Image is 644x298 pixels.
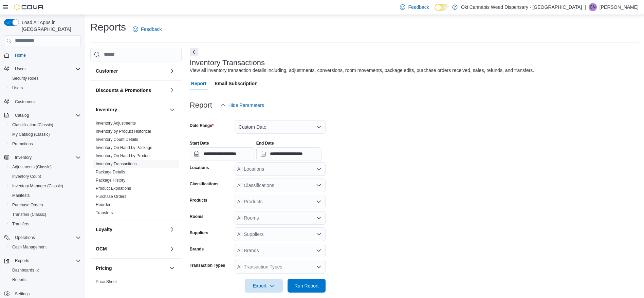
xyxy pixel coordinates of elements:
button: Run Report [288,279,326,293]
span: Classification (Classic) [10,121,81,129]
span: Dashboards [12,267,39,273]
span: Product Expirations [96,186,131,191]
a: Customers [12,98,37,106]
button: Customer [96,68,167,74]
button: Catalog [12,111,32,119]
h3: Loyalty [96,226,112,233]
span: Email Subscription [215,77,258,90]
label: Start Date [190,141,209,146]
button: My Catalog (Classic) [7,130,84,139]
span: Inventory Count [10,172,81,181]
input: Dark Mode [435,4,449,11]
button: Next [190,48,198,56]
button: Open list of options [316,166,321,172]
button: Reports [1,256,84,265]
h3: OCM [96,245,107,252]
span: Inventory On Hand by Package [96,145,152,150]
button: Open list of options [316,199,321,204]
span: Transfers [96,210,113,216]
span: Reports [12,277,26,282]
span: CN [590,3,595,11]
img: Cova [14,4,44,11]
span: Feedback [408,4,429,11]
button: Promotions [7,139,84,149]
a: Purchase Orders [10,201,46,209]
button: Reports [12,257,32,265]
div: Pricing [90,278,182,288]
span: Package Details [96,169,125,175]
a: Purchase Orders [96,194,127,199]
span: Operations [12,234,81,242]
div: View all inventory transaction details including, adjustments, conversions, room movements, packa... [190,67,534,74]
a: Home [12,51,29,59]
div: Chyenne Nicol [589,3,597,11]
span: Inventory Count Details [96,137,138,142]
span: Inventory [15,155,32,160]
a: Dashboards [10,266,42,274]
span: Load All Apps in [GEOGRAPHIC_DATA] [19,19,81,33]
button: Security Roles [7,74,84,83]
button: Inventory [168,106,176,114]
div: Inventory [90,119,182,220]
h3: Pricing [96,265,112,272]
span: Operations [15,235,35,240]
span: Manifests [10,191,81,200]
button: Classification (Classic) [7,120,84,130]
a: Inventory Transactions [96,162,137,166]
button: Discounts & Promotions [168,86,176,94]
span: Transfers [12,221,29,227]
a: Promotions [10,140,36,148]
p: | [585,3,586,11]
a: Transfers (Classic) [10,210,49,219]
span: Catalog [15,113,29,118]
button: Operations [1,233,84,242]
button: Custom Date [235,120,326,134]
span: Security Roles [10,74,81,82]
button: Inventory [12,153,34,162]
label: End Date [256,141,274,146]
button: Users [7,83,84,93]
span: Reports [10,276,81,284]
span: Inventory Count [12,174,41,179]
span: Promotions [10,140,81,148]
span: Inventory [12,153,81,162]
button: Purchase Orders [7,200,84,210]
span: Users [10,84,81,92]
a: Inventory On Hand by Product [96,153,150,158]
h3: Customer [96,68,118,74]
button: Users [12,65,28,73]
a: Users [10,84,25,92]
label: Products [190,198,207,203]
a: Transfers [10,220,32,228]
span: Hide Parameters [228,102,264,109]
a: Product Expirations [96,186,131,191]
button: Open list of options [316,183,321,188]
a: Settings [12,290,32,298]
a: Security Roles [10,74,41,82]
button: Operations [12,234,38,242]
h3: Inventory Transactions [190,59,265,67]
a: Reorder [96,202,110,207]
input: Press the down key to open a popover containing a calendar. [190,147,255,161]
span: Reports [12,257,81,265]
button: Customers [1,97,84,107]
label: Suppliers [190,230,208,236]
button: Catalog [1,111,84,120]
button: Open list of options [316,264,321,269]
span: Export [249,279,279,293]
button: Inventory Manager (Classic) [7,181,84,191]
button: Inventory [1,153,84,162]
p: Oki Cannabis Weed Dispensary - [GEOGRAPHIC_DATA] [461,3,582,11]
span: Promotions [12,141,33,147]
span: Settings [12,289,81,298]
h3: Inventory [96,106,117,113]
span: Adjustments (Classic) [12,164,52,170]
h1: Reports [90,20,126,34]
input: Press the down key to open a popover containing a calendar. [256,147,321,161]
a: Package Details [96,170,125,174]
span: Inventory Adjustments [96,120,136,126]
button: Open list of options [316,215,321,221]
button: Open list of options [316,231,321,237]
label: Transaction Types [190,263,225,268]
span: Home [15,53,26,58]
